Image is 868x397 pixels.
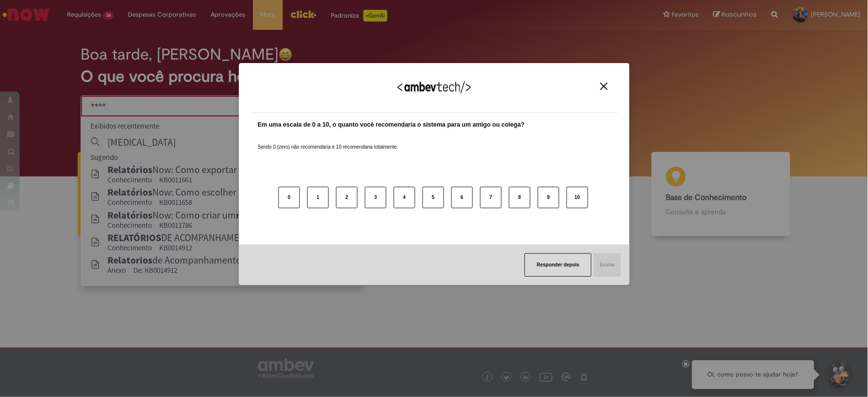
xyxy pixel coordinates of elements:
img: Logo Ambevtech [398,81,471,93]
button: 1 [307,187,329,208]
button: 2 [336,187,358,208]
label: Em uma escala de 0 a 10, o quanto você recomendaria o sistema para um amigo ou colega? [258,120,525,130]
button: Close [597,82,611,90]
button: 9 [538,187,559,208]
img: Close [600,83,608,90]
button: 5 [423,187,444,208]
button: 3 [365,187,386,208]
label: Sendo 0 (zero) não recomendaria e 10 recomendaria totalmente. [258,132,399,151]
button: 8 [509,187,530,208]
button: Responder depois [525,253,592,277]
button: 6 [451,187,473,208]
button: 4 [394,187,415,208]
button: 0 [278,187,300,208]
button: 7 [480,187,502,208]
button: 10 [567,187,588,208]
